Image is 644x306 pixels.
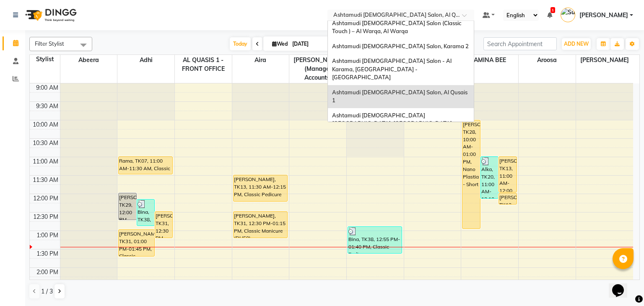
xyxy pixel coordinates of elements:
div: [PERSON_NAME], TK31, 01:00 PM-01:45 PM, Classic Pedicure [119,230,154,256]
div: [PERSON_NAME], TK13, 11:00 AM-12:00 PM, Creative Hair Cut [499,157,516,192]
div: 11:30 AM [31,176,60,184]
div: [PERSON_NAME], TK31, 12:30 PM-01:15 PM, Classic Manicure [155,212,172,238]
div: 1:30 PM [35,249,60,258]
span: [PERSON_NAME] [579,11,628,20]
div: 11:00 AM [31,157,60,166]
span: 1 / 3 [41,287,53,296]
span: Aroosa [519,55,576,65]
span: Abeera [60,55,117,65]
div: Alka, TK20, 11:00 AM-12:10 PM, Roots Color - [MEDICAL_DATA] Free [481,157,498,198]
img: Suparna [561,8,575,22]
span: [PERSON_NAME] [576,55,633,65]
div: 10:30 AM [31,139,60,148]
div: [PERSON_NAME], TK28, 10:00 AM-01:00 PM, Nano Plastia - Short [462,120,480,228]
span: AL QUASIS 1 - FRONT OFFICE [175,55,232,74]
div: Bina, TK38, 12:10 PM-12:55 PM, Classic Manicure [137,200,154,226]
div: [PERSON_NAME], TK29, 12:00 PM-12:45 PM, Classic Pedicure [119,193,136,220]
span: ADD NEW [564,41,589,47]
div: 9:00 AM [34,83,60,92]
div: 1:00 PM [35,231,60,240]
span: Aira [232,55,289,65]
span: Wed [270,41,290,47]
div: 12:00 PM [31,194,60,203]
span: Filter Stylist [35,40,64,47]
div: [PERSON_NAME], TK31, 12:30 PM-01:15 PM, Classic Manicure (DH50) [234,212,287,238]
div: Rama, TK07, 11:00 AM-11:30 AM, Classic Pedicure [119,157,172,174]
div: [PERSON_NAME], TK13, 12:00 PM-12:20 PM, Eyebrow Threading [499,193,516,204]
ng-dropdown-panel: Options list [327,21,474,122]
input: Search Appointment [483,37,557,50]
span: [PERSON_NAME] (Manager Accounts) [289,55,346,83]
span: Ashtamudi [DEMOGRAPHIC_DATA] Salon, Karama 2 [332,43,469,49]
div: Stylist [30,55,60,64]
div: [PERSON_NAME], TK13, 11:30 AM-12:15 PM, Classic Pedicure [234,175,287,201]
div: 2:00 PM [35,268,60,277]
div: 12:30 PM [31,213,60,221]
span: Today [230,37,251,50]
span: Ashtamudi [DEMOGRAPHIC_DATA] Salon - Al Karama, [GEOGRAPHIC_DATA] -[GEOGRAPHIC_DATA] [332,57,453,80]
span: Ashtamudi [DEMOGRAPHIC_DATA] Salon, Al Qusais 1 [332,89,469,104]
img: logo [21,3,79,27]
span: Adhi [117,55,174,65]
iframe: chat widget [609,272,636,298]
span: Ashtamudi [DEMOGRAPHIC_DATA] [GEOGRAPHIC_DATA], [GEOGRAPHIC_DATA] [332,112,452,127]
div: Bina, TK38, 12:55 PM-01:40 PM, Classic Pedicure [348,227,402,253]
input: 2025-09-03 [290,38,332,50]
span: AMINA BEE [461,55,518,65]
a: 1 [547,11,552,19]
button: ADD NEW [562,38,591,50]
span: 1 [551,7,555,13]
div: 10:00 AM [31,120,60,129]
div: 9:30 AM [34,102,60,111]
